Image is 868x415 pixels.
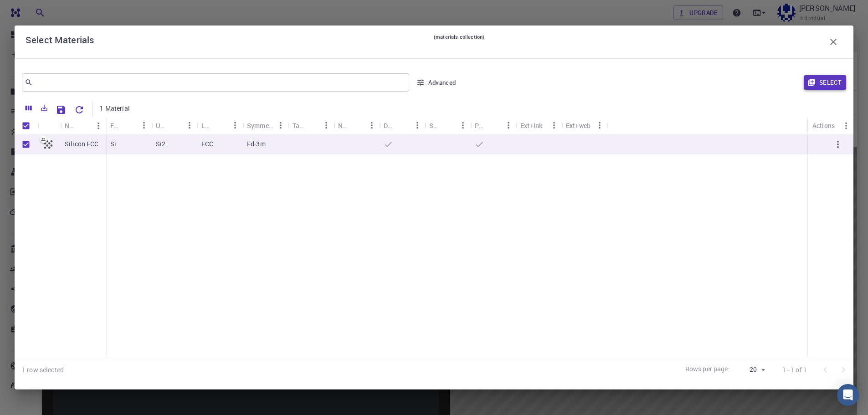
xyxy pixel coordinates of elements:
div: Shared [425,117,470,134]
div: Lattice [197,117,242,134]
button: Sort [213,118,228,133]
button: Menu [365,118,379,133]
div: Public [475,117,487,134]
div: Ext+web [566,117,591,134]
button: Sort [122,118,137,133]
div: 20 [734,363,768,376]
button: Sort [350,118,365,133]
button: Sort [77,118,91,133]
button: Menu [228,118,242,133]
button: Sort [168,118,182,133]
div: Formula [106,117,151,134]
button: Menu [273,118,288,133]
button: Save Explorer Settings [52,101,70,119]
p: 1 Material [100,104,130,113]
div: Select Materials [26,33,842,51]
button: Columns [21,101,36,115]
div: Actions [808,117,853,134]
button: Menu [839,118,853,133]
div: Ext+lnk [516,117,561,134]
button: Sort [441,118,456,133]
div: Symmetry [247,117,273,134]
div: Open Intercom Messenger [837,384,859,406]
div: Ext+lnk [520,117,542,134]
div: Tags [288,117,334,134]
button: Sort [487,118,501,133]
button: Menu [501,118,516,133]
div: Unit Cell Formula [156,117,168,134]
div: Formula [110,117,122,134]
button: Menu [547,118,561,133]
div: Default [384,117,395,134]
div: Actions [812,117,835,134]
div: 1 row selected [22,365,64,374]
button: Sort [304,118,319,133]
button: Menu [91,118,106,133]
p: Silicon FCC [65,139,99,149]
div: Non-periodic [338,117,350,134]
span: Destek [18,6,46,15]
div: Icon [37,117,60,134]
div: Name [60,117,106,134]
p: Fd-3m [247,139,266,149]
button: Select [804,75,846,90]
button: Menu [456,118,470,133]
button: Menu [592,118,607,133]
div: Public [470,117,516,134]
button: Menu [182,118,197,133]
button: Menu [319,118,334,133]
button: Menu [137,118,151,133]
div: Default [379,117,425,134]
button: Advanced [413,75,460,90]
div: Non-periodic [334,117,379,134]
div: Lattice [201,117,213,134]
p: Si [110,139,116,149]
div: Tags [293,117,304,134]
div: Symmetry [242,117,288,134]
p: Si2 [156,139,165,149]
p: 1–1 of 1 [782,365,807,374]
p: FCC [201,139,213,149]
p: Rows per page: [685,364,730,375]
div: Shared [429,117,441,134]
div: Unit Cell Formula [151,117,197,134]
div: Name [65,117,77,134]
small: (materials collection) [434,33,484,51]
button: Export [36,101,52,115]
div: Ext+web [561,117,607,134]
button: Sort [395,118,410,133]
button: Reset Explorer Settings [70,101,88,119]
button: Menu [410,118,425,133]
